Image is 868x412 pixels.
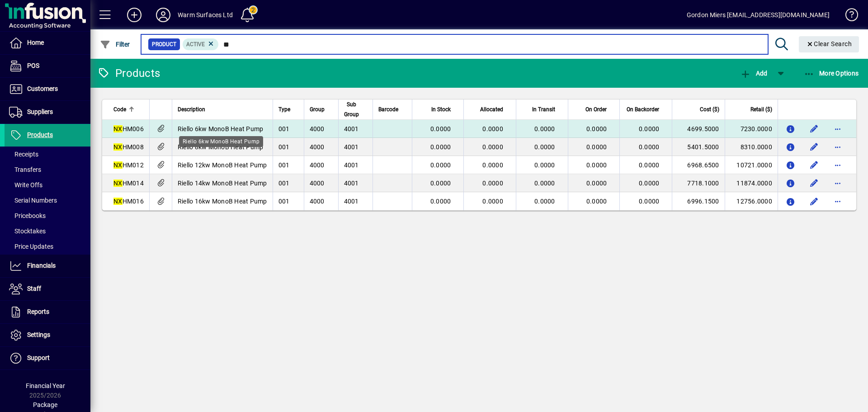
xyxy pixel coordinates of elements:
div: In Transit [522,104,563,114]
span: In Transit [532,104,555,114]
span: Home [27,39,44,46]
span: Settings [27,331,50,338]
span: 0.0000 [430,198,451,205]
button: Add [120,7,149,23]
span: Riello 6kw MonoB Heat Pump [178,125,264,133]
div: Group [310,104,333,114]
div: Allocated [469,104,511,114]
span: Riello 12kw MonoB Heat Pump [178,161,267,169]
span: 0.0000 [482,125,503,133]
span: Support [27,354,50,361]
a: Stocktakes [5,223,90,239]
td: 8310.0000 [725,138,778,156]
em: NX [113,198,123,205]
span: 0.0000 [534,198,555,205]
em: NX [113,161,123,169]
button: More options [830,176,845,190]
span: 4000 [310,161,325,169]
span: HM012 [113,161,144,169]
a: Pricebooks [5,208,90,223]
button: More options [830,140,845,154]
em: NX [113,125,123,133]
button: More options [830,122,845,136]
a: Price Updates [5,239,90,254]
a: Reports [5,301,90,323]
span: Group [310,104,325,114]
td: 10721.0000 [725,156,778,174]
span: 001 [278,125,290,133]
span: Riello 16kw MonoB Heat Pump [178,198,267,205]
div: Warm Surfaces Ltd [178,8,233,22]
div: On Backorder [625,104,667,114]
span: Products [27,131,53,138]
span: 0.0000 [586,161,607,169]
span: Transfers [9,166,41,173]
a: Transfers [5,162,90,177]
a: Customers [5,78,90,100]
span: Serial Numbers [9,197,57,204]
span: Reports [27,308,49,315]
span: 0.0000 [534,161,555,169]
button: Clear [799,36,859,52]
a: POS [5,55,90,77]
span: More Options [804,70,859,77]
span: Pricebooks [9,212,46,219]
span: 0.0000 [639,180,660,187]
span: 4000 [310,125,325,133]
span: 0.0000 [639,161,660,169]
span: 0.0000 [639,125,660,133]
button: Add [738,65,769,81]
div: Sub Group [344,99,367,119]
button: More options [830,158,845,172]
a: Knowledge Base [839,2,857,31]
span: 0.0000 [534,125,555,133]
span: Stocktakes [9,227,46,235]
span: Package [33,401,57,408]
span: 4001 [344,143,359,151]
span: 0.0000 [586,180,607,187]
span: Product [152,40,176,49]
span: 4001 [344,161,359,169]
span: 0.0000 [482,180,503,187]
span: 0.0000 [639,198,660,205]
button: Filter [98,36,132,52]
span: 001 [278,161,290,169]
a: Suppliers [5,101,90,123]
button: More options [830,194,845,208]
span: Retail ($) [750,104,772,114]
mat-chip: Activation Status: Active [183,38,219,50]
span: HM008 [113,143,144,151]
div: In Stock [418,104,459,114]
a: Financials [5,255,90,277]
span: 0.0000 [586,198,607,205]
span: 4001 [344,180,359,187]
span: Cost ($) [700,104,719,114]
span: Description [178,104,205,114]
td: 12756.0000 [725,192,778,210]
span: Customers [27,85,58,92]
span: 001 [278,198,290,205]
span: On Order [585,104,607,114]
div: Riello 6kw MonoB Heat Pump [179,136,263,147]
span: Financial Year [26,382,65,389]
em: NX [113,180,123,187]
button: Edit [807,194,821,208]
span: Allocated [480,104,503,114]
a: Settings [5,324,90,346]
td: 6996.1500 [672,192,724,210]
span: HM014 [113,180,144,187]
span: 0.0000 [482,198,503,205]
div: Type [278,104,298,114]
a: Home [5,32,90,54]
span: 4000 [310,198,325,205]
span: 001 [278,180,290,187]
span: Type [278,104,290,114]
span: 001 [278,143,290,151]
span: Filter [100,41,130,48]
em: NX [113,143,123,151]
button: More Options [802,65,861,81]
button: Edit [807,122,821,136]
td: 11874.0000 [725,174,778,192]
span: 4001 [344,198,359,205]
span: Write Offs [9,181,42,189]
